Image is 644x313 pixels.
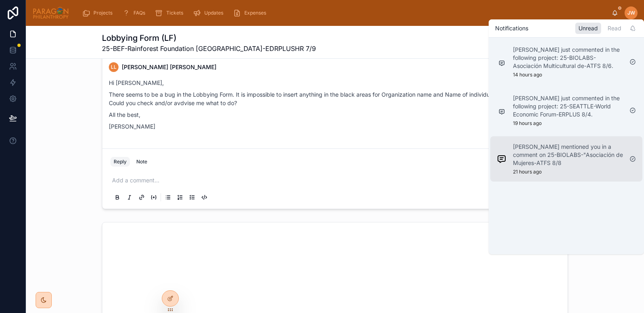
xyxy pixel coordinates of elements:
[191,6,229,20] a: Updates
[136,159,147,165] div: Note
[109,90,561,107] p: There seems to be a bug in the Lobbying Form. It is impossible to insert anything in the black ar...
[133,157,150,167] button: Note
[604,23,625,34] div: Read
[575,23,601,34] div: Unread
[109,122,561,131] p: [PERSON_NAME]
[166,10,183,16] span: Tickets
[111,64,117,70] span: LL
[231,6,272,20] a: Expenses
[513,143,623,167] p: [PERSON_NAME] mentioned you in a comment on 25-BIOLABS-"Asociación de Mujeres-ATFS 8/8
[120,6,151,20] a: FAQs
[110,157,130,167] button: Reply
[495,24,528,32] h1: Notifications
[627,10,635,16] span: JW
[497,154,506,164] img: Notification icon
[513,169,542,175] p: 21 hours ago
[102,44,316,53] span: 25-BEF-Rainforest Foundation [GEOGRAPHIC_DATA]-EDRPLUSHR 7/9
[80,6,118,20] a: Projects
[513,94,623,118] p: [PERSON_NAME] just commented in the following project: 25-SEATTLE-World Economic Forum-ERPLUS 8/4.
[102,32,316,44] h1: Lobbying Form (LF)
[204,10,223,16] span: Updates
[76,4,612,22] div: scrollable content
[244,10,266,16] span: Expenses
[153,6,189,20] a: Tickets
[32,6,69,19] img: App logo
[109,78,561,87] p: Hi [PERSON_NAME],
[93,10,112,16] span: Projects
[513,46,623,70] p: [PERSON_NAME] just commented in the following project: 25-BIOLABS-Asociación Multicultural de-ATF...
[133,10,145,16] span: FAQs
[513,120,542,127] p: 19 hours ago
[122,63,216,71] span: [PERSON_NAME] [PERSON_NAME]
[109,110,561,119] p: All the best,
[513,72,542,78] p: 14 hours ago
